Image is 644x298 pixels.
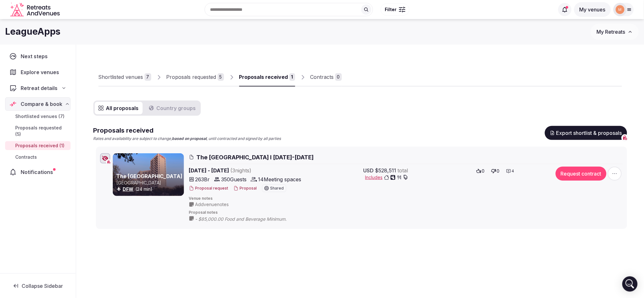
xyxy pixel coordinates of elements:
[117,180,183,186] p: [GEOGRAPHIC_DATA]
[195,216,300,222] span: - $85,000.00 Food and Beverage Minimum.
[15,125,68,137] span: Proposals requested (5)
[239,73,288,81] div: Proposals received
[234,186,257,191] button: Proposal
[5,25,60,38] h1: LeagueApps
[616,5,625,14] img: marina
[15,142,64,149] span: Proposals received (1)
[474,167,487,176] button: 0
[289,73,295,81] div: 1
[21,168,56,176] span: Notifications
[5,165,71,179] a: Notifications
[363,167,374,174] span: USD
[5,112,71,121] a: Shortlisted venues (7)
[239,68,295,87] a: Proposals received1
[93,126,281,135] h2: Proposals received
[195,201,229,208] span: Add venue notes
[10,3,61,17] a: Visit the homepage
[231,167,252,174] span: ( 3 night s )
[310,73,334,81] div: Contracts
[189,210,623,215] span: Proposal notes
[145,73,151,81] div: 7
[123,186,134,192] a: DFW
[5,279,71,293] button: Collapse Sidebar
[221,176,247,183] span: 350 Guests
[166,68,224,87] a: Proposals requested5
[258,176,302,183] span: 14 Meeting spaces
[574,2,611,17] button: My venues
[189,167,302,174] span: [DATE] - [DATE]
[10,3,61,17] svg: Retreats and Venues company logo
[504,167,516,176] button: 4
[385,6,397,13] span: Filter
[597,29,625,35] span: My Retreats
[21,84,58,92] span: Retreat details
[5,141,71,150] a: Proposals received (1)
[545,126,627,140] button: Export shortlist & proposals
[482,168,485,174] span: 0
[195,176,210,183] span: 263 Br
[21,52,50,60] span: Next steps
[365,174,408,181] button: Includes
[22,283,63,289] span: Collapse Sidebar
[497,168,500,174] span: 0
[398,167,408,174] span: total
[381,3,410,16] button: Filter
[556,167,607,181] button: Request contract
[98,73,143,81] div: Shortlisted venues
[270,186,284,190] span: Shared
[5,66,71,79] a: Explore venues
[375,167,397,174] span: $528,511
[117,173,183,179] a: The [GEOGRAPHIC_DATA]
[5,50,71,63] a: Next steps
[197,153,314,161] span: The [GEOGRAPHIC_DATA] I [DATE]-[DATE]
[512,169,514,174] span: 4
[117,186,183,192] div: (24 min)
[189,186,228,191] button: Proposal request
[15,154,37,160] span: Contracts
[5,153,71,162] a: Contracts
[218,73,224,81] div: 5
[15,113,64,120] span: Shortlisted venues (7)
[310,68,342,87] a: Contracts0
[172,136,207,141] strong: based on proposal
[591,24,639,40] button: My Retreats
[574,6,611,13] a: My venues
[5,123,71,139] a: Proposals requested (5)
[95,102,143,114] button: All proposals
[21,68,62,76] span: Explore venues
[489,167,502,176] button: 0
[98,68,151,87] a: Shortlisted venues7
[21,100,62,108] span: Compare & book
[166,73,216,81] div: Proposals requested
[335,73,342,81] div: 0
[145,102,200,114] button: Country groups
[622,276,638,292] div: Open Intercom Messenger
[93,136,281,142] p: Rates and availability are subject to change, , until contracted and signed by all parties
[189,196,623,201] span: Venue notes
